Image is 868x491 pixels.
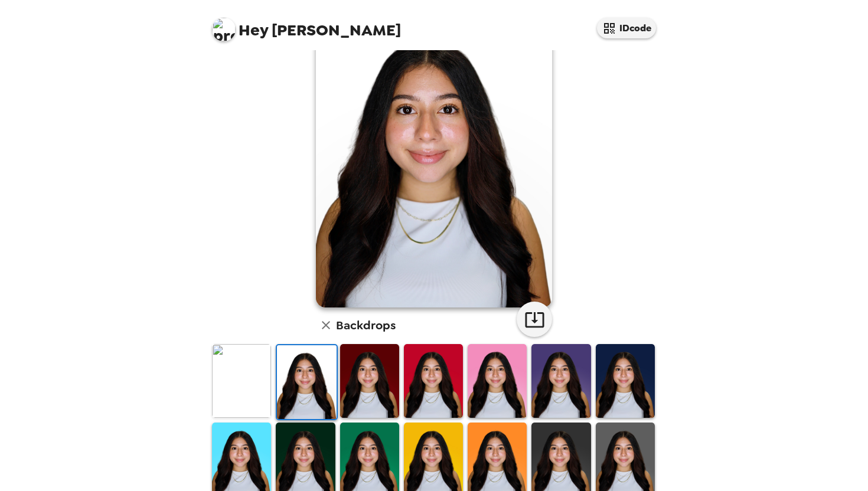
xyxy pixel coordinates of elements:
[597,18,656,38] button: IDcode
[239,19,268,41] span: Hey
[212,12,401,38] span: [PERSON_NAME]
[316,4,552,307] img: user
[336,316,396,335] h6: Backdrops
[212,344,271,418] img: Original
[212,18,236,41] img: profile pic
